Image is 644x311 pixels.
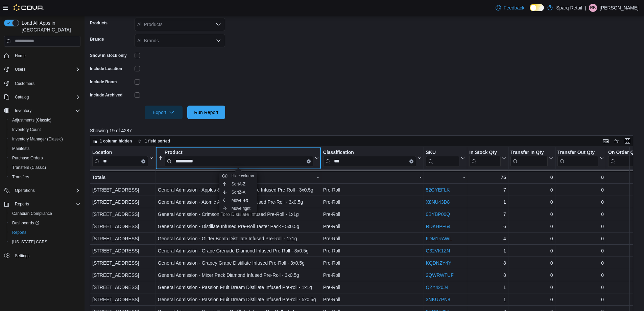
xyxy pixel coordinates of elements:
div: 0 [557,173,604,181]
input: Dark Mode [530,4,544,11]
div: 0 [510,173,553,181]
button: Transfers (Classic) [7,163,83,172]
a: 3NKU7PN8 [426,297,450,302]
a: 0BYBP00Q [426,212,450,217]
span: Inventory [15,108,31,113]
span: Inventory Manager (Classic) [12,136,63,142]
div: Pre-Roll [323,198,422,206]
div: 1 [469,198,506,206]
span: Settings [15,253,29,259]
div: - [323,173,422,181]
div: Pre-Roll [323,247,422,255]
a: Manifests [9,145,32,153]
div: General Admission - Mixer Pack Diamond Infused Pre-Roll - 3x0.5g [158,271,319,279]
a: Transfers [9,173,32,181]
span: Adjustments (Classic) [12,117,51,123]
div: 0 [510,210,553,218]
div: Pre-Roll [323,210,422,218]
div: 0 [510,283,553,291]
a: 52GYEFLK [426,187,450,193]
p: | [585,4,586,12]
a: Transfers (Classic) [9,163,49,172]
div: Pre-Roll [323,271,422,279]
span: Move right [232,206,251,211]
div: [STREET_ADDRESS] [92,259,153,267]
button: LocationClear input [92,150,153,167]
button: Canadian Compliance [7,209,83,218]
div: General Admission - Glitter Bomb Distillate Infused Pre-Roll - 1x1g [158,235,319,243]
a: KQDNZY4Y [426,260,451,266]
div: 0 [557,259,604,267]
div: General Admission - Distillate Infused Pre-Roll Taster Pack - 5x0.5g [158,222,319,230]
span: Settings [12,251,80,260]
span: Purchase Orders [9,154,80,162]
div: [STREET_ADDRESS] [92,222,153,230]
button: Export [145,106,183,119]
div: - [426,173,465,181]
a: RDKHPF64 [426,224,451,229]
div: 7 [469,210,506,218]
div: On Order Qty [608,150,642,156]
button: Home [1,51,83,61]
span: Manifests [9,145,80,153]
div: Transfer In Qty [510,150,548,156]
button: SKU [426,150,465,167]
p: Sparq Retail [556,4,582,12]
p: [PERSON_NAME] [600,4,639,12]
div: In Stock Qty [469,150,501,167]
div: General Admission - Apples & Bananas Distillate Infused Pre-Roll - 3x0.5g [158,186,319,194]
div: Totals [92,173,153,181]
a: Inventory Manager (Classic) [9,135,66,143]
div: 1 [469,295,506,304]
span: 1 column hidden [100,138,132,144]
span: Manifests [12,146,29,151]
span: Inventory Count [12,127,41,132]
div: Classification [323,150,416,156]
span: Dashboards [12,220,39,226]
button: Users [1,65,83,74]
button: [US_STATE] CCRS [7,237,83,247]
span: Canadian Compliance [9,209,80,218]
label: Include Room [90,79,117,85]
button: Settings [1,251,83,261]
p: Showing 19 of 4287 [90,127,639,134]
button: Clear input [141,159,145,163]
span: Move left [232,198,248,203]
button: ClassificationClear input [323,150,422,167]
div: Location [92,150,148,156]
button: Hide column [219,172,257,180]
button: Reports [1,199,83,209]
div: 1 [469,247,506,255]
div: 0 [510,295,553,304]
div: 4 [469,235,506,243]
div: 8 [469,271,506,279]
div: Product [165,150,313,156]
button: Inventory [1,106,83,115]
div: Pre-Roll [323,235,422,243]
span: Operations [15,188,35,193]
button: Transfer In Qty [510,150,553,167]
button: Inventory Count [7,125,83,134]
div: [STREET_ADDRESS] [92,235,153,243]
button: Run Report [187,106,225,119]
div: General Admission - Crimson Toro Distillate Infused Pre-Roll - 1x1g [158,210,319,218]
label: Brands [90,37,104,42]
a: Canadian Compliance [9,209,55,218]
span: Reports [15,201,29,207]
a: Inventory Count [9,126,44,134]
div: [STREET_ADDRESS] [92,295,153,304]
span: Washington CCRS [9,238,80,246]
div: Pre-Roll [323,283,422,291]
span: Transfers [12,174,29,180]
label: Products [90,20,108,26]
button: Inventory Manager (Classic) [7,134,83,144]
span: Purchase Orders [12,155,43,161]
div: 0 [510,186,553,194]
span: Catalog [15,94,29,100]
a: Dashboards [9,219,42,227]
div: 7 [469,186,506,194]
div: 0 [557,271,604,279]
div: 1 [469,283,506,291]
div: Pre-Roll [323,186,422,194]
span: Dashboards [9,219,80,227]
